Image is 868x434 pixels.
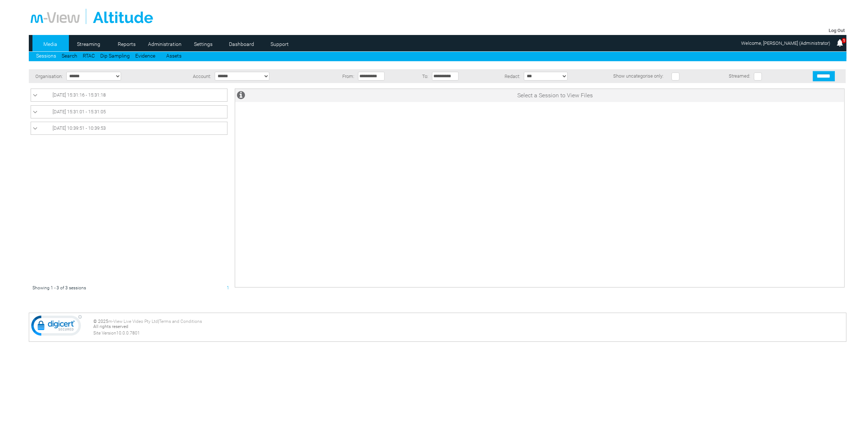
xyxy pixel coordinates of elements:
[116,331,140,336] span: 10.0.0.7801
[729,73,750,79] span: Streamed:
[33,91,225,99] a: [DATE] 15:31:16 - 15:31:18
[32,285,86,290] span: Showing 1 - 3 of 3 sessions
[266,89,844,102] td: Select a Session to View Files
[71,39,106,50] a: Streaming
[109,39,144,50] a: Reports
[29,69,65,83] td: Organisation:
[62,53,77,59] a: Search
[262,39,297,50] a: Support
[33,124,225,133] a: [DATE] 10:39:51 - 10:39:53
[147,39,183,50] a: Administration
[31,315,82,340] img: DigiCert Secured Site Seal
[172,69,213,83] td: Account:
[33,107,225,116] a: [DATE] 15:31:01 - 15:31:05
[227,285,229,290] span: 1
[93,319,844,336] div: © 2025 | All rights reserved
[166,53,182,59] a: Assets
[829,28,845,33] a: Log Out
[224,39,259,50] a: Dashboard
[108,319,158,324] a: m-View Live Video Pty Ltd
[836,39,844,47] img: bell25.png
[486,69,522,83] td: Redact:
[159,319,202,324] a: Terms and Conditions
[52,109,106,114] span: [DATE] 15:31:01 - 15:31:05
[52,125,106,131] span: [DATE] 10:39:51 - 10:39:53
[100,53,130,59] a: Dip Sampling
[52,92,106,98] span: [DATE] 15:31:16 - 15:31:18
[36,53,56,59] a: Sessions
[613,73,663,79] span: Show uncategorise only:
[412,69,431,83] td: To:
[842,38,846,43] span: 1
[135,53,155,59] a: Evidence
[83,53,95,59] a: RTAC
[93,331,844,336] div: Site Version
[32,39,68,50] a: Media
[186,39,221,50] a: Settings
[741,40,830,46] span: Welcome, [PERSON_NAME] (Administrator)
[327,69,356,83] td: From:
